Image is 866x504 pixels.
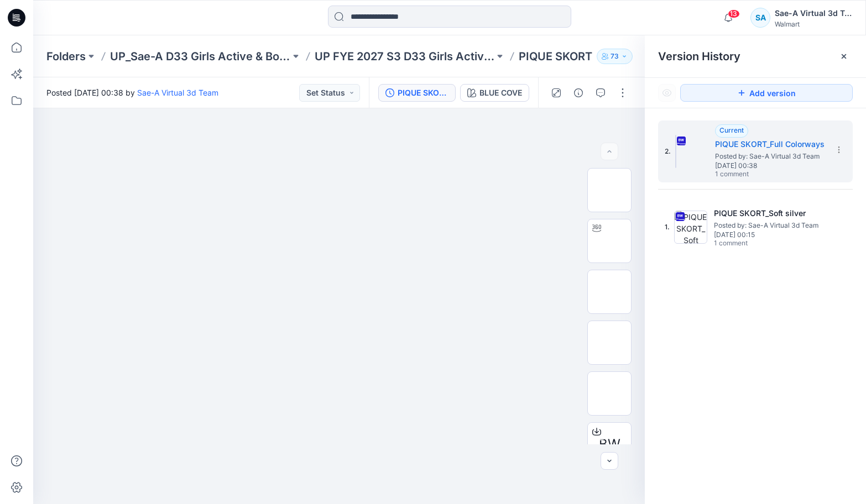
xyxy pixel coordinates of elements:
[728,9,740,18] span: 13
[110,49,290,64] a: UP_Sae-A D33 Girls Active & Bottoms
[398,87,448,99] div: PIQUE SKORT_Full Colorways
[658,84,676,102] button: Show Hidden Versions
[675,135,676,168] img: PIQUE SKORT_Full Colorways
[599,434,620,454] span: BW
[715,162,826,170] span: [DATE] 00:38
[665,146,671,156] span: 2.
[715,138,826,151] h5: PIQUE SKORT_Full Colorways
[715,170,792,179] span: 1 comment
[137,88,218,97] a: Sae-A Virtual 3d Team
[714,220,825,231] span: Posted by: Sae-A Virtual 3d Team
[46,87,218,98] span: Posted [DATE] 00:38 by
[714,207,825,220] h5: PIQUE SKORT_Soft silver
[665,222,670,232] span: 1.
[658,50,740,63] span: Version History
[775,20,852,28] div: Walmart
[674,211,707,244] img: PIQUE SKORT_Soft silver
[680,84,853,102] button: Add version
[719,126,744,134] span: Current
[479,87,522,99] div: BLUE COVE
[519,49,592,64] p: PIQUE SKORT
[611,50,619,62] p: 73
[460,84,529,102] button: BLUE COVE
[378,84,456,102] button: PIQUE SKORT_Full Colorways
[46,49,86,64] a: Folders
[775,7,852,20] div: Sae-A Virtual 3d Team
[588,382,631,405] img: Back Ghost
[715,151,826,162] span: Posted by: Sae-A Virtual 3d Team
[750,8,770,28] div: SA
[315,49,495,64] a: UP FYE 2027 S3 D33 Girls Active Sae-A
[839,52,848,61] button: Close
[597,49,633,64] button: 73
[570,84,587,102] button: Details
[714,231,825,239] span: [DATE] 00:15
[714,239,791,248] span: 1 comment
